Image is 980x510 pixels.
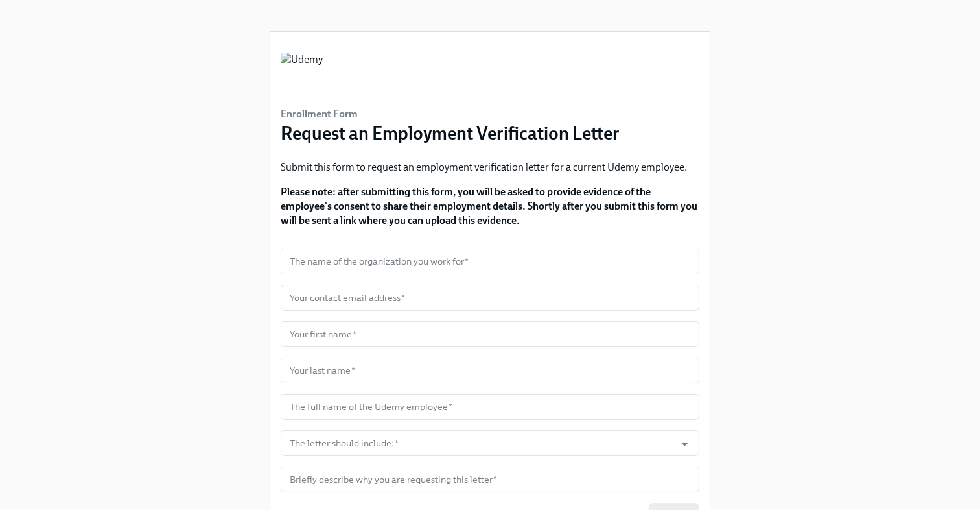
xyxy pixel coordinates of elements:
[281,107,620,121] h6: Enrollment Form
[281,160,699,175] p: Submit this form to request an employment verification letter for a current Udemy employee.
[281,121,620,145] h3: Request an Employment Verification Letter
[675,434,695,454] button: Open
[281,53,323,91] img: Udemy
[281,186,697,226] strong: Please note: after submitting this form, you will be asked to provide evidence of the employee's ...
